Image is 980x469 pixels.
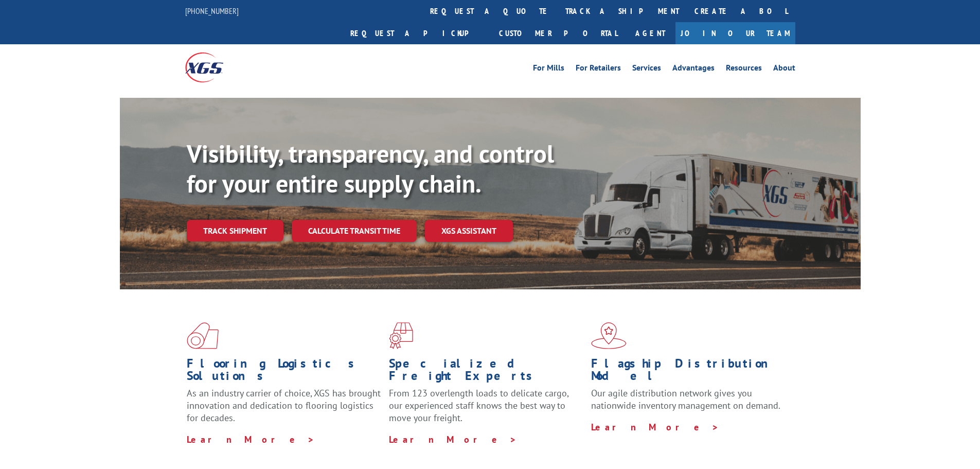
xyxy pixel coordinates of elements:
a: Agent [625,22,675,44]
p: From 123 overlength loads to delicate cargo, our experienced staff knows the best way to move you... [389,387,583,433]
a: About [773,64,795,75]
a: Join Our Team [675,22,795,44]
a: Advantages [672,64,715,75]
a: Track shipment [187,220,283,241]
h1: Flooring Logistics Solutions [187,357,381,387]
a: Learn More > [187,433,315,445]
a: Resources [726,64,762,75]
h1: Specialized Freight Experts [389,357,583,387]
img: xgs-icon-total-supply-chain-intelligence-red [187,322,219,349]
b: Visibility, transparency, and control for your entire supply chain. [187,137,554,199]
span: Our agile distribution network gives you nationwide inventory management on demand. [591,387,780,411]
img: xgs-icon-flagship-distribution-model-red [591,322,627,349]
a: [PHONE_NUMBER] [185,6,239,16]
img: xgs-icon-focused-on-flooring-red [389,322,413,349]
a: Request a pickup [343,22,491,44]
a: Services [632,64,661,75]
a: Calculate transit time [292,220,417,242]
a: XGS ASSISTANT [425,220,513,242]
a: For Retailers [576,64,621,75]
span: As an industry carrier of choice, XGS has brought innovation and dedication to flooring logistics... [187,387,381,424]
a: For Mills [533,64,564,75]
h1: Flagship Distribution Model [591,357,786,387]
a: Customer Portal [491,22,625,44]
a: Learn More > [389,433,517,445]
a: Learn More > [591,421,719,433]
